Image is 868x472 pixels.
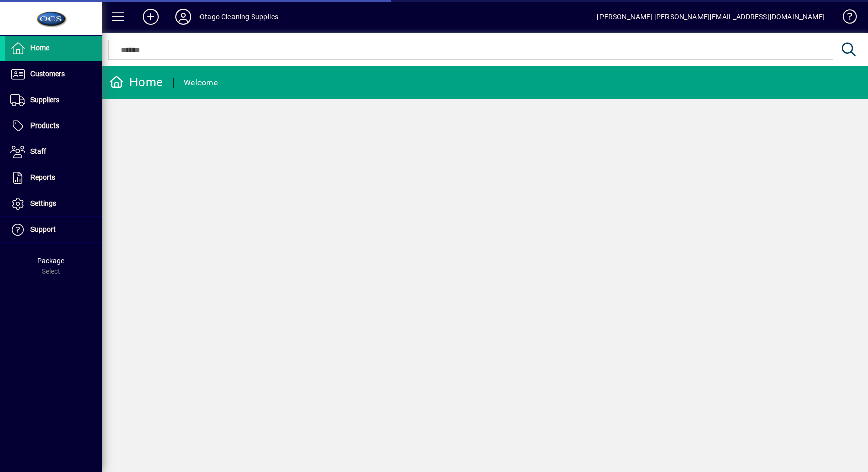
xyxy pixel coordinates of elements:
span: Reports [30,173,55,181]
span: Settings [30,199,56,207]
span: Staff [30,147,46,155]
button: Profile [167,8,199,26]
a: Support [5,217,102,242]
button: Add [135,8,167,26]
a: Reports [5,165,102,191]
a: Staff [5,139,102,165]
span: Support [30,225,56,233]
a: Products [5,113,102,139]
span: Package [37,257,64,265]
div: Welcome [184,75,218,91]
div: Home [109,74,163,90]
span: Suppliers [30,96,59,104]
div: [PERSON_NAME] [PERSON_NAME][EMAIL_ADDRESS][DOMAIN_NAME] [597,9,825,25]
a: Settings [5,191,102,216]
span: Home [30,44,49,52]
a: Customers [5,61,102,87]
span: Products [30,121,59,130]
a: Suppliers [5,87,102,113]
a: Knowledge Base [835,2,855,35]
div: Otago Cleaning Supplies [199,9,278,25]
span: Customers [30,70,65,78]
